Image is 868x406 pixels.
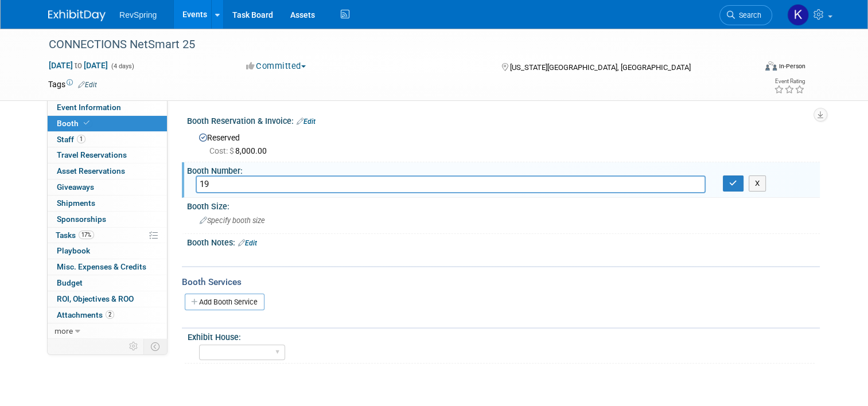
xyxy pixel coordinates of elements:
div: Reserved [196,129,811,157]
button: Committed [242,60,310,72]
a: Booth [48,116,167,131]
span: 1 [77,135,85,143]
span: Playbook [57,246,90,255]
span: Attachments [57,310,114,319]
div: Booth Services [182,276,820,288]
span: Misc. Expenses & Credits [57,262,146,271]
a: Giveaways [48,179,167,195]
a: Edit [297,118,316,126]
span: Event Information [57,103,121,112]
div: CONNECTIONS NetSmart 25 [45,34,741,55]
span: [DATE] [DATE] [48,60,108,71]
div: Exhibit House: [188,329,815,343]
img: Format-Inperson.png [765,61,777,71]
a: Edit [78,81,97,89]
span: ROI, Objectives & ROO [57,294,134,303]
div: Booth Reservation & Invoice: [187,112,820,127]
span: Sponsorships [57,214,106,224]
div: Event Format [694,60,805,77]
a: Playbook [48,243,167,259]
a: Add Booth Service [185,294,264,310]
a: more [48,323,167,339]
a: ROI, Objectives & ROO [48,291,167,307]
span: 8,000.00 [209,146,271,155]
span: Specify booth size [200,216,265,225]
a: Sponsorships [48,212,167,227]
span: to [73,61,84,70]
img: Kelsey Culver [787,4,809,26]
span: 2 [106,310,114,319]
span: Booth [57,119,92,128]
td: Toggle Event Tabs [144,339,168,354]
div: Booth Size: [187,198,820,212]
div: Booth Number: [187,162,820,177]
span: RevSpring [119,10,157,19]
a: Search [719,5,772,25]
span: (4 days) [110,63,134,70]
i: Booth reservation complete [84,120,89,126]
img: ExhibitDay [48,10,106,21]
a: Misc. Expenses & Credits [48,259,167,275]
span: Asset Reservations [57,166,125,175]
span: Shipments [57,198,95,208]
span: Cost: $ [209,146,235,155]
div: In-Person [779,62,805,71]
span: Budget [57,278,83,287]
a: Edit [238,239,257,247]
span: Giveaways [57,182,94,192]
td: Personalize Event Tab Strip [124,339,144,354]
a: Staff1 [48,132,167,147]
td: Tags [48,79,97,90]
a: Attachments2 [48,307,167,323]
a: Budget [48,275,167,291]
span: [US_STATE][GEOGRAPHIC_DATA], [GEOGRAPHIC_DATA] [510,63,691,72]
span: more [55,326,73,335]
span: Search [735,11,761,19]
a: Asset Reservations [48,163,167,179]
a: Event Information [48,100,167,115]
div: Booth Notes: [187,234,820,249]
a: Shipments [48,196,167,211]
span: Travel Reservations [57,150,127,159]
span: 17% [79,231,94,239]
span: Staff [57,135,85,144]
span: Tasks [56,231,94,240]
a: Travel Reservations [48,147,167,163]
button: X [749,175,766,192]
a: Tasks17% [48,228,167,243]
div: Event Rating [774,79,805,84]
